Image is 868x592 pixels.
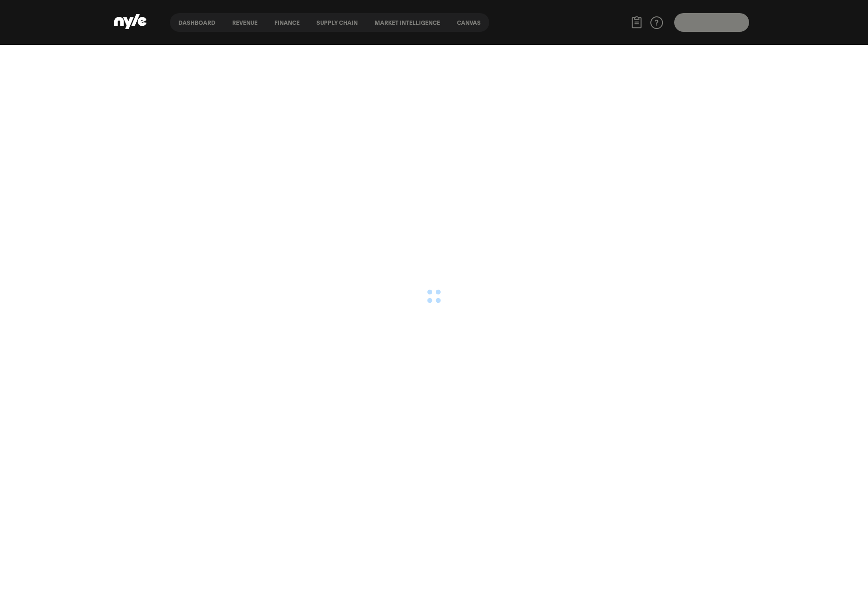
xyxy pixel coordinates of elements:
[170,19,224,26] button: Dashboard
[449,19,489,26] button: Canvas
[308,19,366,26] button: Supply chain
[224,19,266,26] button: Revenue
[266,19,308,26] button: finance
[366,19,449,26] button: Market Intelligence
